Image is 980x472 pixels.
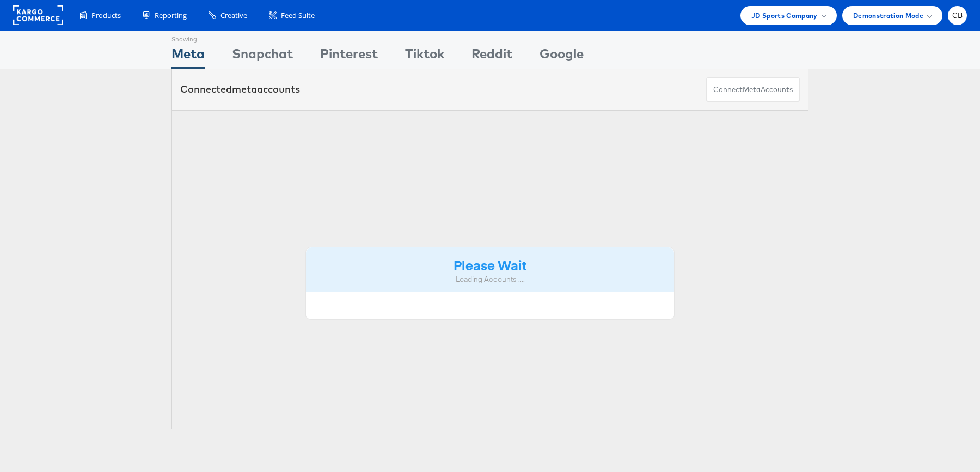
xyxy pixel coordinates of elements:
div: Showing [171,31,205,44]
div: Loading Accounts .... [314,274,666,285]
span: Demonstration Mode [853,10,923,21]
span: Reporting [155,10,187,21]
div: Pinterest [320,44,378,69]
div: Connected accounts [180,82,300,96]
span: Feed Suite [281,10,315,21]
span: Creative [220,10,247,21]
span: CB [952,12,963,19]
span: JD Sports Company [751,10,818,21]
button: ConnectmetaAccounts [706,77,800,102]
div: Meta [171,44,205,69]
span: Products [91,10,121,21]
div: Google [540,44,584,69]
div: Snapchat [232,44,293,69]
div: Reddit [471,44,512,69]
div: Tiktok [405,44,444,69]
span: meta [232,83,257,95]
strong: Please Wait [454,256,526,274]
span: meta [743,84,761,95]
